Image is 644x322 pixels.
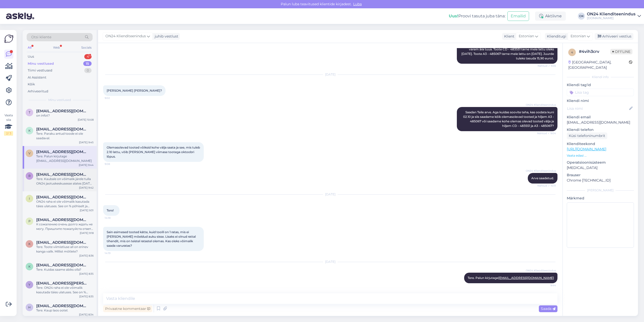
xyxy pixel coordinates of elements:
[52,44,61,51] div: Web
[28,305,31,309] span: h
[531,176,554,180] span: Arve saadetud.
[28,242,31,246] span: k
[587,12,635,16] div: ON24 Klienditeenindus
[105,162,124,166] span: 9:08
[567,120,634,125] p: [EMAIL_ADDRESS][DOMAIN_NAME]
[449,13,505,19] div: Proovi tasuta juba täna:
[105,216,124,220] span: 14:18
[79,313,94,316] div: [DATE] 8:34
[36,304,89,308] span: haabmets@gmail.com
[579,49,610,55] div: # 4vih3crv
[541,306,555,311] span: Saada
[28,75,46,80] div: AI Assistent
[79,254,94,258] div: [DATE] 8:36
[31,34,51,40] span: Otsi kliente
[36,127,89,131] span: Kodulinnatuled@gmail.com
[567,141,634,147] p: Klienditeekond
[27,44,32,51] div: All
[537,64,556,68] span: Nähtud ✓ 9:35
[571,50,573,54] span: 4
[79,272,94,276] div: [DATE] 8:35
[567,172,634,178] p: Brauser
[587,16,635,20] div: [DOMAIN_NAME]
[80,44,93,51] div: Socials
[567,106,628,111] input: Lisa nimi
[567,82,634,88] p: Kliendi tag'id
[4,113,13,136] div: Vaata siia
[28,89,48,94] div: Arhiveeritud
[595,33,633,40] div: Arhiveeri vestlus
[352,2,363,6] span: Luba
[567,127,634,132] p: Kliendi telefon
[107,89,162,92] span: [PERSON_NAME] [PERSON_NAME]?
[36,131,94,140] div: Tere. Paraku antud toode ei ole saadaval.
[567,153,634,158] p: Vaata edasi ...
[610,49,632,54] span: Offline
[28,129,31,132] span: K
[107,146,201,158] span: Olemasolevad tooted võiksid kohe välja saata ja see, mis tuleb 2.10 lattu, võib [PERSON_NAME] vii...
[105,33,146,39] span: ON24 Klienditeenindus
[519,33,534,39] span: Estonian
[79,140,94,144] div: [DATE] 9:45
[4,131,13,136] div: 2 / 3
[84,54,92,59] div: 4
[567,196,634,201] p: Märkmed
[468,276,554,280] span: Tere. Palun kirjutage
[567,178,634,183] p: Chrome [TECHNICAL_ID]
[567,160,634,165] p: Operatsioonisüsteem
[28,68,52,73] div: Tiimi vestlused
[571,33,586,39] span: Estonian
[36,281,89,285] span: ylle.schneeberg@gmail.com
[567,132,607,139] div: Küsi telefoninumbrit
[83,61,92,66] div: 15
[36,177,94,186] div: Tere. Kaubale on võimalik järele tulla ON24 jaotuskeskusesse alates [DATE] kella 10:00-st. Kauba ...
[79,295,94,298] div: [DATE] 8:35
[537,184,556,188] span: Nähtud ✓ 10:11
[28,151,30,155] span: V
[36,113,94,118] div: on infot?
[36,150,89,154] span: Vilba.kadri@gmail.com
[36,308,94,313] div: Tere. Kaup laos ootel.
[153,34,178,39] div: juhib vestlust
[498,276,554,280] a: [EMAIL_ADDRESS][DOMAIN_NAME]
[28,61,54,66] div: Minu vestlused
[537,283,556,287] span: 9:44
[28,283,30,287] span: y
[545,34,566,39] div: Klienditugi
[79,163,94,167] div: [DATE] 9:44
[567,188,634,193] div: [PERSON_NAME]
[567,98,634,103] p: Kliendi nimi
[105,96,124,100] span: 9:02
[526,169,556,173] span: ON24 Klienditeenindus
[29,111,30,114] span: t
[36,240,89,245] span: kairitlepp@gmail.com
[103,72,557,77] div: [DATE]
[36,222,94,231] div: К сожалению очень долго ждать не могу. Пришлите пожалуйста ответ на почте [EMAIL_ADDRESS][DOMAIN_...
[28,265,31,268] span: k
[80,231,94,235] div: [DATE] 9:18
[578,13,585,20] div: OK
[535,12,566,21] div: Aktiivne
[537,131,556,135] span: Nähtud ✓ 9:04
[4,34,14,44] img: Askly Logo
[78,118,94,122] div: [DATE] 10:08
[526,103,556,107] span: ON24 Klienditeenindus
[103,192,557,197] div: [DATE]
[36,285,94,295] div: Tere. ON24 raha ei ole võimalik kasutada täies ulatuses. See on % põhiselt ja toote juurde on mär...
[36,172,89,177] span: RESPECTSERVICEE@GMAIL.COM
[105,251,124,255] span: 14:19
[79,186,94,190] div: [DATE] 9:42
[567,115,634,120] p: Kliendi email
[568,60,629,70] div: [GEOGRAPHIC_DATA], [GEOGRAPHIC_DATA]
[28,54,34,59] div: Uus
[449,14,458,18] b: Uus!
[36,154,94,163] div: Tere. Palun kirjutage [EMAIL_ADDRESS][DOMAIN_NAME]
[29,197,30,200] span: i
[463,110,555,128] span: Saadan Teile arve. Aga kuidas soovite teha, kas oodata kuni 02.10 ja siis saadame kõik olemasolev...
[36,267,94,272] div: Tere. Kuidas saame abiks olla?
[507,11,529,21] button: Emailid
[107,230,196,247] span: Sain esimesed tooted kätte, kuid toolil on 1 ratas, mis ei [PERSON_NAME] mõeldud auku sisse. Lisa...
[48,98,71,102] span: Minu vestlused
[103,305,152,312] div: Privaatne kommentaar
[526,269,556,272] span: ON24 Klienditeenindus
